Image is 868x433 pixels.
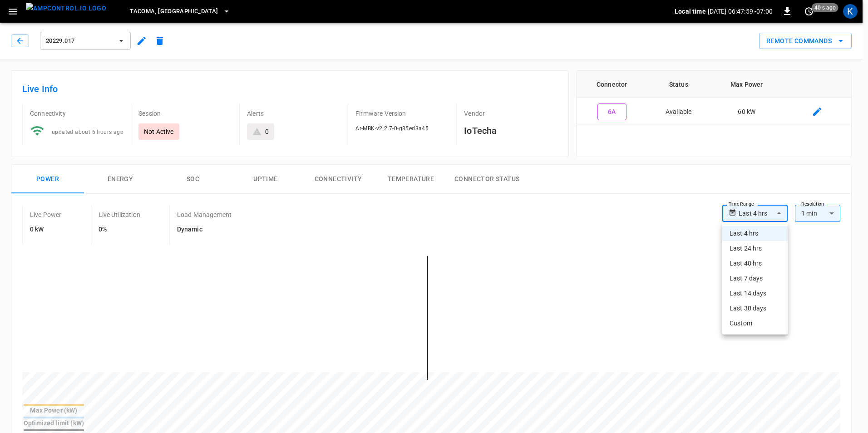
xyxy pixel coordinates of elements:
[722,301,788,316] li: Last 30 days
[722,241,788,256] li: Last 24 hrs
[722,256,788,271] li: Last 48 hrs
[722,286,788,301] li: Last 14 days
[722,271,788,286] li: Last 7 days
[722,226,788,241] li: Last 4 hrs
[722,316,788,331] li: Custom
